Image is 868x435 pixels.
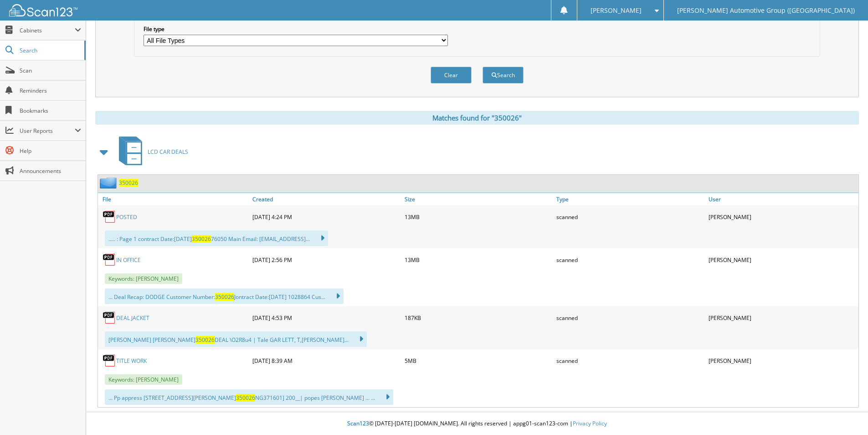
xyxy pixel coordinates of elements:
[250,208,402,226] div: [DATE] 4:24 PM
[20,26,75,34] span: Cabinets
[20,107,81,115] span: Bookmarks
[236,394,255,402] span: 350026
[9,4,77,16] img: scan123-logo-white.svg
[706,351,858,370] div: [PERSON_NAME]
[116,357,147,365] a: TITLE WORK
[103,311,116,325] img: PDF.png
[98,193,250,205] a: File
[100,177,119,189] img: folder2.png
[402,208,555,226] div: 13MB
[20,87,81,94] span: Reminders
[103,210,116,224] img: PDF.png
[554,309,706,327] div: scanned
[483,67,524,84] button: Search
[347,419,369,427] span: Scan123
[20,127,75,135] span: User Reports
[148,148,188,156] span: LCD CAR DEALS
[431,67,472,84] button: Clear
[215,293,234,301] span: 350026
[20,147,81,155] span: Help
[573,419,607,427] a: Privacy Policy
[554,208,706,226] div: scanned
[95,111,859,125] div: Matches found for "350026"
[105,288,344,304] div: ... Deal Recap: DODGE Customer Number: Jontract Date:[DATE] 1028864 Cus...
[20,67,81,74] span: Scan
[103,354,116,367] img: PDF.png
[706,309,858,327] div: [PERSON_NAME]
[250,309,402,327] div: [DATE] 4:53 PM
[195,336,215,344] span: 350026
[105,273,182,284] span: Keywords: [PERSON_NAME]
[192,235,211,243] span: 350026
[402,309,555,327] div: 187KB
[86,413,868,435] div: © [DATE]-[DATE] [DOMAIN_NAME]. All rights reserved | appg01-scan123-com |
[144,25,448,33] label: File type
[554,193,706,205] a: Type
[706,193,858,205] a: User
[250,193,402,205] a: Created
[677,8,855,13] span: [PERSON_NAME] Automotive Group ([GEOGRAPHIC_DATA])
[105,231,328,246] div: ..... : Page 1 contract Date:[DATE] 76050 Main Email: [EMAIL_ADDRESS]...
[250,251,402,269] div: [DATE] 2:56 PM
[116,256,141,264] a: IN OFFICE
[20,47,80,54] span: Search
[706,208,858,226] div: [PERSON_NAME]
[591,8,642,13] span: [PERSON_NAME]
[103,253,116,267] img: PDF.png
[116,213,137,221] a: POSTED
[20,167,81,175] span: Announcements
[822,391,868,435] iframe: Chat Widget
[113,134,188,170] a: LCD CAR DEALS
[119,179,138,187] a: 350026
[105,331,367,347] div: [PERSON_NAME] [PERSON_NAME] DEAL \O2R8u4 | Tale GAR LETT, T,[PERSON_NAME]...
[105,389,393,405] div: ... Pp appress [STREET_ADDRESS][PERSON_NAME] NG371601] 200__| popes [PERSON_NAME] ... ...
[116,314,149,322] a: DEAL JACKET
[402,251,555,269] div: 13MB
[554,351,706,370] div: scanned
[105,374,182,385] span: Keywords: [PERSON_NAME]
[554,251,706,269] div: scanned
[402,193,555,205] a: Size
[402,351,555,370] div: 5MB
[250,351,402,370] div: [DATE] 8:39 AM
[706,251,858,269] div: [PERSON_NAME]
